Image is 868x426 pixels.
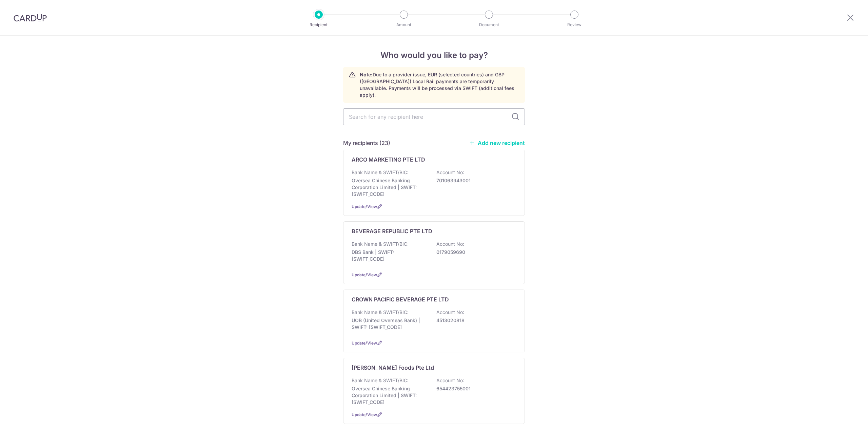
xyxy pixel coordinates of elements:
[360,72,373,77] strong: Note:
[360,71,519,98] p: Due to a provider issue, EUR (selected countries) and GBP ([GEOGRAPHIC_DATA]) Local Rail payments...
[343,139,390,147] h5: My recipients (23)
[352,364,434,372] p: [PERSON_NAME] Foods Pte Ltd
[436,385,512,392] p: 654423755001
[343,108,525,125] input: Search for any recipient here
[352,377,409,384] p: Bank Name & SWIFT/BIC:
[549,21,599,28] p: Review
[352,249,428,262] p: DBS Bank | SWIFT: [SWIFT_CODE]
[436,177,512,184] p: 701063943001
[464,21,514,28] p: Document
[379,21,429,28] p: Amount
[343,49,525,61] h4: Who would you like to pay?
[436,169,464,176] p: Account No:
[352,295,449,303] p: CROWN PACIFIC BEVERAGE PTE LTD
[352,204,377,209] a: Update/View
[469,140,525,146] a: Add new recipient
[352,309,409,316] p: Bank Name & SWIFT/BIC:
[352,169,409,176] p: Bank Name & SWIFT/BIC:
[352,412,377,417] a: Update/View
[352,241,409,247] p: Bank Name & SWIFT/BIC:
[436,377,464,384] p: Account No:
[436,249,512,256] p: 0179059690
[352,227,432,235] p: BEVERAGE REPUBLIC PTE LTD
[436,309,464,316] p: Account No:
[294,21,344,28] p: Recipient
[352,385,428,406] p: Oversea Chinese Banking Corporation Limited | SWIFT: [SWIFT_CODE]
[436,317,512,324] p: 4513020818
[352,340,377,346] a: Update/View
[352,272,377,277] a: Update/View
[352,317,428,331] p: UOB (United Overseas Bank) | SWIFT: [SWIFT_CODE]
[352,155,425,164] p: ARCO MARKETING PTE LTD
[352,177,428,198] p: Oversea Chinese Banking Corporation Limited | SWIFT: [SWIFT_CODE]
[14,14,47,22] img: CardUp
[436,241,464,247] p: Account No:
